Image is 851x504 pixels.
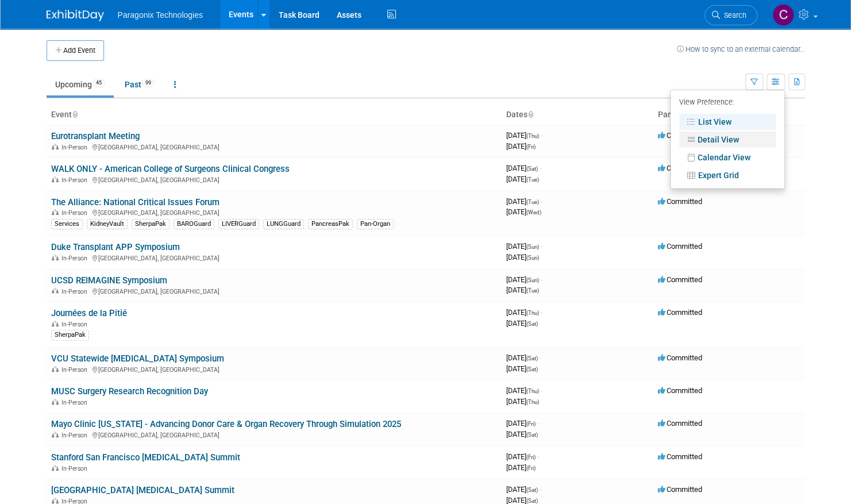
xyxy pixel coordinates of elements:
span: In-Person [61,144,91,151]
span: Search [720,11,746,20]
a: List View [679,114,776,130]
span: Committed [658,485,702,494]
span: [DATE] [506,164,541,172]
a: VCU Statewide [MEDICAL_DATA] Symposium [51,353,224,364]
div: KidneyVault [87,219,128,229]
span: [DATE] [506,452,539,461]
div: [GEOGRAPHIC_DATA], [GEOGRAPHIC_DATA] [51,286,497,295]
div: Pan-Organ [357,219,394,229]
span: [DATE] [506,253,539,261]
a: The Alliance: National Critical Issues Forum [51,197,220,207]
th: Dates [502,105,653,125]
img: In-Person Event [52,321,59,326]
span: Committed [658,452,702,461]
a: Detail View [679,132,776,148]
span: (Fri) [526,421,536,427]
div: [GEOGRAPHIC_DATA], [GEOGRAPHIC_DATA] [51,207,497,217]
span: (Fri) [526,144,536,150]
div: LUNGGuard [263,219,304,229]
a: Upcoming45 [47,74,114,95]
div: [GEOGRAPHIC_DATA], [GEOGRAPHIC_DATA] [51,175,497,184]
span: [DATE] [506,419,539,428]
span: - [540,164,541,172]
a: How to sync to an external calendar... [677,45,805,53]
span: Committed [658,164,702,172]
span: In-Person [61,465,91,472]
a: Sort by Event Name [72,110,78,119]
span: (Sat) [526,366,538,372]
span: In-Person [61,255,91,262]
span: - [540,353,541,362]
span: [DATE] [506,275,542,284]
span: [DATE] [506,386,542,395]
div: [GEOGRAPHIC_DATA], [GEOGRAPHIC_DATA] [51,142,497,151]
span: (Sun) [526,255,539,261]
span: (Sun) [526,277,539,283]
span: (Thu) [526,133,539,139]
span: Committed [658,197,702,206]
span: (Tue) [526,199,539,205]
span: [DATE] [506,364,538,373]
span: (Thu) [526,399,539,405]
a: Duke Transplant APP Symposium [51,242,180,252]
span: (Tue) [526,287,539,294]
span: [DATE] [506,397,539,406]
span: - [541,131,542,140]
img: In-Person Event [52,176,59,182]
span: [DATE] [506,353,541,362]
span: [DATE] [506,242,542,251]
span: [DATE] [506,131,542,140]
div: [GEOGRAPHIC_DATA], [GEOGRAPHIC_DATA] [51,430,497,439]
img: In-Person Event [52,366,59,372]
span: [DATE] [506,463,536,472]
span: - [541,197,542,206]
span: Committed [658,242,702,251]
img: In-Person Event [52,144,59,149]
a: Sort by Start Date [527,110,533,119]
span: (Sat) [526,432,538,438]
span: (Thu) [526,388,539,394]
span: - [541,308,542,317]
img: In-Person Event [52,288,59,294]
div: BAROGuard [174,219,214,229]
span: - [541,242,542,251]
div: PancreasPak [308,219,353,229]
img: Corinne McNamara [772,4,794,26]
span: - [540,485,541,494]
span: - [541,386,542,395]
div: LIVERGuard [218,219,259,229]
a: Mayo Clinic [US_STATE] - Advancing Donor Care & Organ Recovery Through Simulation 2025 [51,419,401,429]
span: [DATE] [506,485,541,494]
a: UCSD REIMAGINE Symposium [51,275,167,286]
th: Event [47,105,502,125]
span: In-Person [61,176,91,184]
span: In-Person [61,399,91,406]
span: [DATE] [506,319,538,328]
a: Expert Grid [679,167,776,183]
div: Services [51,219,83,229]
img: In-Person Event [52,209,59,215]
a: Calendar View [679,149,776,166]
span: Committed [658,308,702,317]
span: Committed [658,419,702,428]
img: In-Person Event [52,399,59,405]
span: (Sat) [526,321,538,327]
a: WALK ONLY - American College of Surgeons Clinical Congress [51,164,290,174]
span: In-Person [61,209,91,217]
div: SherpaPak [51,330,89,340]
button: Add Event [47,40,104,61]
div: SherpaPak [132,219,170,229]
span: [DATE] [506,308,542,317]
span: (Fri) [526,465,536,471]
a: [GEOGRAPHIC_DATA] [MEDICAL_DATA] Summit [51,485,234,495]
span: (Sat) [526,498,538,504]
span: - [541,275,542,284]
a: MUSC Surgery Research Recognition Day [51,386,208,397]
a: Journées de la Pitié [51,308,127,318]
span: In-Person [61,288,91,295]
span: In-Person [61,321,91,328]
span: Committed [658,275,702,284]
span: (Wed) [526,209,541,216]
div: [GEOGRAPHIC_DATA], [GEOGRAPHIC_DATA] [51,364,497,374]
span: In-Person [61,366,91,374]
